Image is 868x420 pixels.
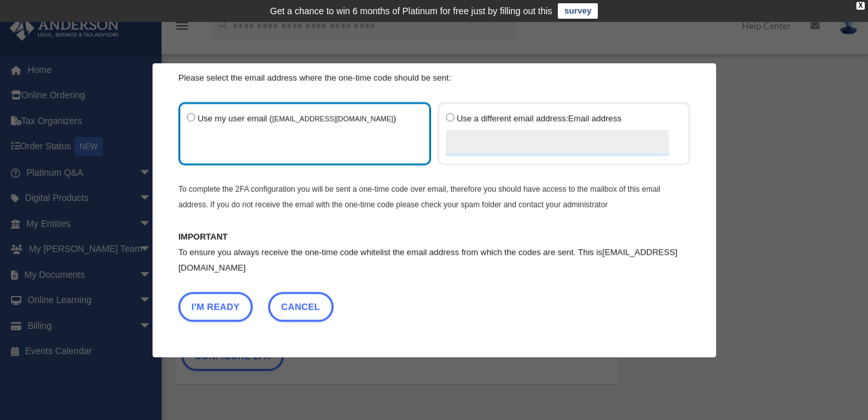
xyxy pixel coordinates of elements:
[558,3,598,19] a: survey
[178,231,228,241] b: IMPORTANT
[178,70,690,85] p: Please select the email address where the one-time code should be sent:
[187,112,195,121] input: Use my user email ([EMAIL_ADDRESS][DOMAIN_NAME])
[272,114,393,122] small: [EMAIL_ADDRESS][DOMAIN_NAME]
[446,110,669,156] label: Email address
[197,113,396,123] span: Use my user email ( )
[446,129,669,155] input: Use a different email address:Email address
[856,2,865,10] div: close
[178,44,690,64] h3: Setting up one-time code via email
[446,112,454,121] input: Use a different email address:Email address
[270,3,553,19] div: Get a chance to win 6 months of Platinum for free just by filling out this
[456,113,567,123] span: Use a different email address:
[178,181,690,212] p: To complete the 2FA configuration you will be sent a one-time code over email, therefore you shou...
[268,291,333,321] a: Cancel
[178,291,253,321] button: I'm Ready
[178,244,690,275] p: To ensure you always receive the one-time code whitelist the email address from which the codes a...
